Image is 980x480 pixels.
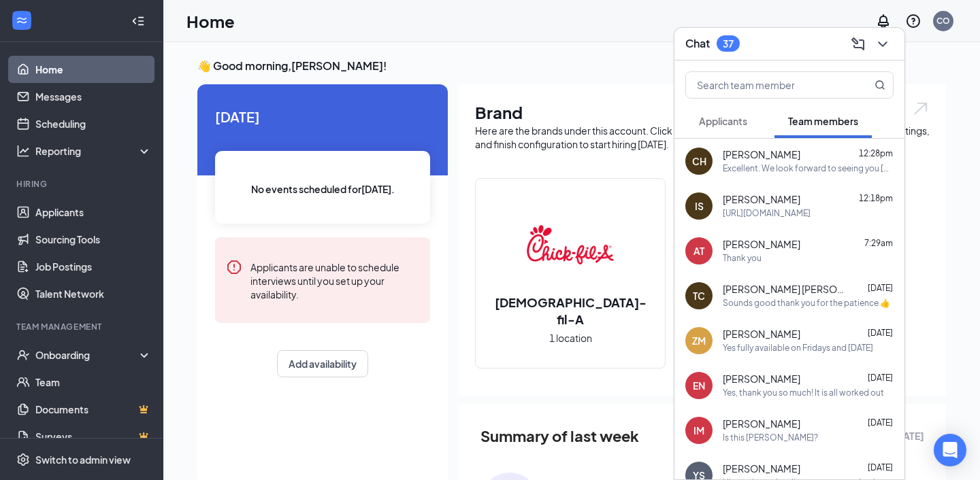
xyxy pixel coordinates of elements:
span: Team members [788,115,858,127]
a: Sourcing Tools [35,226,152,253]
div: Thank you [723,253,762,264]
button: ChevronDown [872,33,894,55]
a: Team [35,368,152,396]
div: Switch to admin view [35,453,131,466]
span: [PERSON_NAME] [723,148,800,162]
svg: Collapse [131,14,145,28]
svg: ComposeMessage [850,36,866,52]
svg: MagnifyingGlass [875,80,885,90]
svg: QuestionInfo [905,13,921,29]
button: Add availability [277,350,368,377]
svg: Error [226,259,242,275]
svg: WorkstreamLogo [15,14,29,27]
span: [PERSON_NAME] [723,462,800,476]
span: Applicants [699,115,747,127]
button: ComposeMessage [847,33,869,55]
svg: UserCheck [16,348,30,362]
span: 7:29am [864,239,893,249]
a: Home [35,56,152,83]
svg: Settings [16,453,30,466]
img: open.6027fd2a22e1237b5b06.svg [912,101,930,116]
div: Team Management [16,321,149,332]
div: IM [693,424,704,437]
span: Summary of last week [480,424,639,448]
h3: Chat [685,37,710,52]
div: ZM [692,334,706,347]
div: Hiring [16,178,149,190]
div: 37 [723,38,734,50]
div: IS [695,199,704,213]
div: EN [693,379,705,392]
span: [DATE] [868,418,893,428]
a: Applicants [35,199,152,226]
h1: Brand [475,101,930,124]
span: [PERSON_NAME] [723,328,800,341]
a: Messages [35,83,152,110]
svg: ChevronDown [875,36,891,52]
a: Job Postings [35,253,152,280]
span: 12:28pm [859,149,893,159]
a: Scheduling [35,110,152,137]
span: [DATE] [868,463,893,473]
span: [PERSON_NAME] [723,193,800,207]
div: [URL][DOMAIN_NAME] [723,208,811,220]
span: [DATE] [215,106,430,127]
input: Search team member [686,72,847,98]
div: Reporting [35,144,152,158]
div: AT [693,244,704,258]
span: [DATE] [868,373,893,383]
a: SurveysCrown [35,423,152,450]
a: DocumentsCrown [35,396,152,423]
span: [PERSON_NAME] [PERSON_NAME] [723,283,845,296]
span: 12:18pm [859,194,893,204]
span: No events scheduled for [DATE] . [251,182,395,196]
svg: Notifications [875,13,892,29]
h1: Home [186,10,235,33]
div: Excellent. We look forward to seeing you [DATE]! [723,163,894,175]
h2: [DEMOGRAPHIC_DATA]-fil-A [476,294,665,328]
div: TC [693,289,705,303]
span: [PERSON_NAME] [723,373,800,386]
div: Is this [PERSON_NAME]? [723,432,818,444]
svg: Analysis [16,144,30,158]
span: [PERSON_NAME] [723,238,800,252]
div: Yes fully available on Fridays and [DATE] [723,343,873,354]
img: Chick-fil-A [527,201,614,288]
span: [PERSON_NAME] [723,417,800,431]
span: [DATE] [868,328,893,339]
div: Open Intercom Messenger [934,434,966,466]
h3: 👋 Good morning, [PERSON_NAME] ! [197,58,946,73]
a: Talent Network [35,280,152,307]
span: 1 location [549,330,592,345]
div: CO [936,15,950,27]
span: [DATE] [868,284,893,294]
div: Yes, thank you so much! It is all worked out [723,388,884,399]
div: Applicants are unable to schedule interviews until you set up your availability. [250,259,419,301]
div: Here are the brands under this account. Click into a brand to see your locations, managers, job p... [475,124,930,151]
div: Onboarding [35,348,140,362]
div: Sounds good thank you for the patience 👍 [723,298,890,309]
div: CH [692,154,706,168]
